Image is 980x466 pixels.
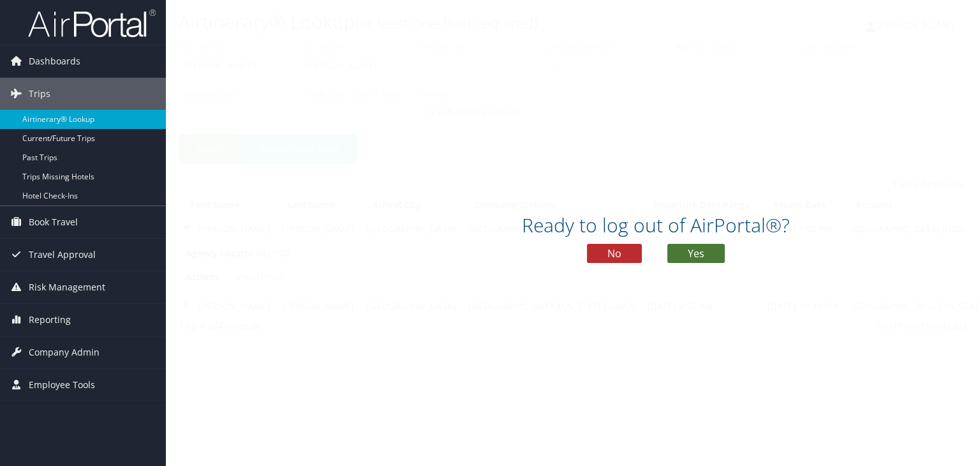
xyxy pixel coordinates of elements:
[29,206,78,238] span: Book Travel
[29,304,71,336] span: Reporting
[29,336,100,368] span: Company Admin
[29,369,95,401] span: Employee Tools
[29,239,96,271] span: Travel Approval
[29,45,80,77] span: Dashboards
[667,244,725,263] button: Yes
[587,244,642,263] button: No
[28,8,156,38] img: airportal-logo.png
[29,271,105,303] span: Risk Management
[29,78,50,110] span: Trips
